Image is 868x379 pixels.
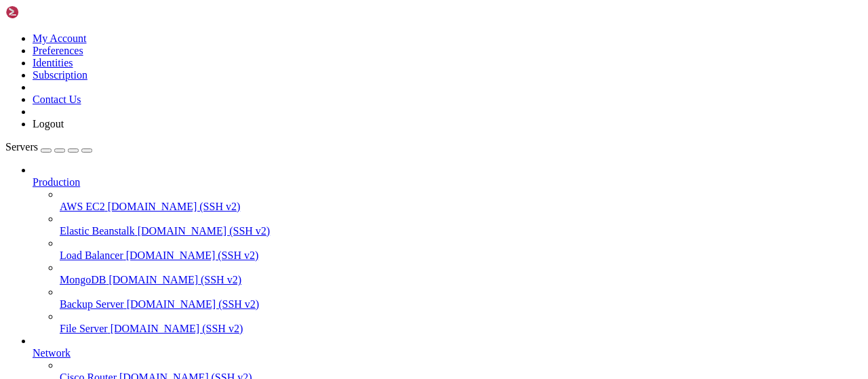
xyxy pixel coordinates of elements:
[60,225,135,237] span: Elastic Beanstalk
[60,323,108,334] span: File Server
[60,225,863,237] a: Elastic Beanstalk [DOMAIN_NAME] (SSH v2)
[60,250,863,262] a: Load Balancer [DOMAIN_NAME] (SSH v2)
[60,262,863,286] li: MongoDB [DOMAIN_NAME] (SSH v2)
[138,225,271,237] span: [DOMAIN_NAME] (SSH v2)
[60,323,863,335] a: File Server [DOMAIN_NAME] (SSH v2)
[60,274,863,286] a: MongoDB [DOMAIN_NAME] (SSH v2)
[33,45,83,56] a: Preferences
[33,57,73,68] a: Identities
[60,188,863,213] li: AWS EC2 [DOMAIN_NAME] (SSH v2)
[60,201,863,213] a: AWS EC2 [DOMAIN_NAME] (SSH v2)
[33,118,64,129] a: Logout
[60,311,863,335] li: File Server [DOMAIN_NAME] (SSH v2)
[60,201,105,212] span: AWS EC2
[60,298,124,310] span: Backup Server
[60,237,863,262] li: Load Balancer [DOMAIN_NAME] (SSH v2)
[33,33,87,44] a: My Account
[60,250,123,261] span: Load Balancer
[127,298,260,310] span: [DOMAIN_NAME] (SSH v2)
[33,164,863,335] li: Production
[60,286,863,311] li: Backup Server [DOMAIN_NAME] (SSH v2)
[60,213,863,237] li: Elastic Beanstalk [DOMAIN_NAME] (SSH v2)
[111,323,243,334] span: [DOMAIN_NAME] (SSH v2)
[108,274,241,285] span: [DOMAIN_NAME] (SSH v2)
[33,94,81,105] a: Contact Us
[126,250,259,261] span: [DOMAIN_NAME] (SSH v2)
[33,347,863,359] a: Network
[5,5,83,19] img: Shellngn
[5,141,38,153] span: Servers
[108,201,241,212] span: [DOMAIN_NAME] (SSH v2)
[33,347,71,359] span: Network
[60,298,863,311] a: Backup Server [DOMAIN_NAME] (SSH v2)
[33,176,863,188] a: Production
[5,141,92,153] a: Servers
[33,176,80,188] span: Production
[33,69,87,81] a: Subscription
[60,274,106,285] span: MongoDB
